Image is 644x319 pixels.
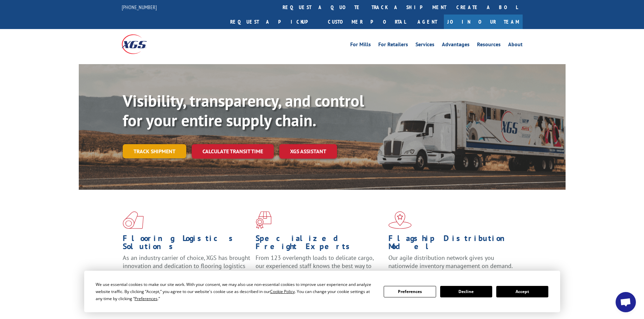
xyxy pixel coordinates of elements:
a: Open chat [616,292,636,312]
a: For Mills [350,42,371,49]
button: Preferences [384,286,436,297]
a: Services [415,42,434,49]
div: We use essential cookies to make our site work. With your consent, we may also use non-essential ... [96,281,376,302]
a: Customer Portal [323,15,411,29]
a: [PHONE_NUMBER] [122,4,157,10]
a: Advantages [442,42,470,49]
span: Cookie Policy [270,289,295,294]
a: XGS ASSISTANT [279,144,337,159]
button: Accept [496,286,548,297]
a: Join Our Team [444,15,523,29]
img: xgs-icon-total-supply-chain-intelligence-red [123,211,144,229]
img: xgs-icon-flagship-distribution-model-red [388,211,412,229]
h1: Specialized Freight Experts [256,234,383,254]
a: Request a pickup [225,15,323,29]
a: Agent [411,15,444,29]
p: From 123 overlength loads to delicate cargo, our experienced staff knows the best way to move you... [256,254,383,284]
span: As an industry carrier of choice, XGS has brought innovation and dedication to flooring logistics... [123,254,250,278]
a: About [508,42,523,49]
button: Decline [440,286,492,297]
img: xgs-icon-focused-on-flooring-red [256,211,271,229]
span: Preferences [135,296,158,301]
h1: Flagship Distribution Model [388,234,516,254]
a: Calculate transit time [192,144,274,159]
b: Visibility, transparency, and control for your entire supply chain. [123,90,364,131]
div: Cookie Consent Prompt [84,271,560,312]
h1: Flooring Logistics Solutions [123,234,251,254]
a: Track shipment [123,144,186,158]
span: Our agile distribution network gives you nationwide inventory management on demand. [388,254,513,270]
a: For Retailers [378,42,408,49]
a: Resources [477,42,501,49]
